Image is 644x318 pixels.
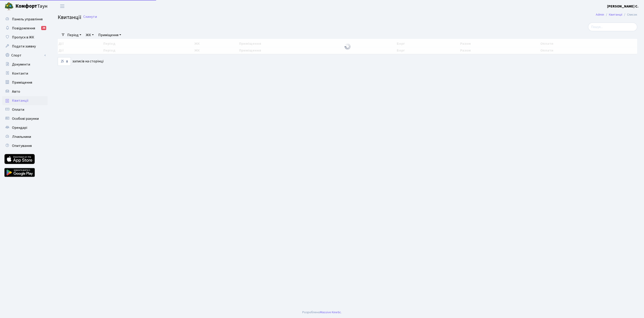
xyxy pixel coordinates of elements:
[83,15,97,19] a: Скинути
[2,78,48,87] a: Приміщення
[2,51,48,60] a: Спорт
[2,141,48,150] a: Опитування
[607,4,639,9] b: [PERSON_NAME] С.
[12,107,24,112] span: Оплати
[344,43,351,50] img: Обробка...
[12,134,31,139] span: Лічильники
[84,31,96,39] a: ЖК
[2,69,48,78] a: Контакти
[2,87,48,96] a: Авто
[58,57,71,66] select: записів на сторінці
[622,12,637,17] li: Список
[58,13,81,21] span: Квитанції
[12,17,43,22] span: Панель управління
[596,12,604,17] a: Admin
[12,44,36,49] span: Подати заявку
[609,12,622,17] a: Квитанції
[2,132,48,141] a: Лічильники
[12,89,20,94] span: Авто
[302,310,342,315] div: Розроблено .
[12,62,30,67] span: Документи
[588,23,637,31] input: Пошук...
[2,15,48,24] a: Панель управління
[2,42,48,51] a: Подати заявку
[15,2,37,10] b: Комфорт
[12,116,39,121] span: Особові рахунки
[2,24,48,33] a: Повідомлення26
[2,60,48,69] a: Документи
[41,26,46,30] div: 26
[12,26,35,31] span: Повідомлення
[2,96,48,105] a: Квитанції
[57,2,68,10] button: Переключити навігацію
[320,310,341,315] a: Massive Kinetic
[589,10,644,19] nav: breadcrumb
[607,4,639,9] a: [PERSON_NAME] С.
[2,114,48,123] a: Особові рахунки
[5,2,14,11] img: logo.png
[12,125,27,130] span: Орендарі
[12,35,34,40] span: Пропуск в ЖК
[65,31,83,39] a: Період
[15,2,48,10] span: Таун
[58,57,103,66] label: записів на сторінці
[2,123,48,132] a: Орендарі
[96,31,123,39] a: Приміщення
[2,105,48,114] a: Оплати
[2,33,48,42] a: Пропуск в ЖК
[12,143,32,148] span: Опитування
[12,71,28,76] span: Контакти
[12,80,32,85] span: Приміщення
[12,98,29,103] span: Квитанції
